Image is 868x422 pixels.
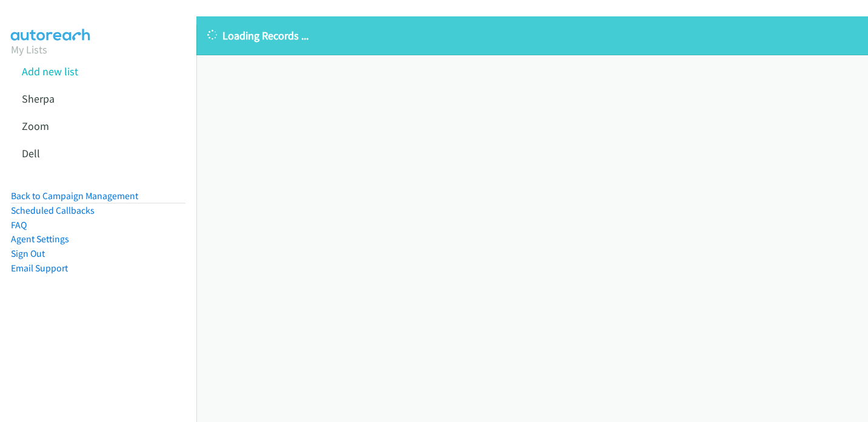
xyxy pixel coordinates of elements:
a: Dell [22,146,40,160]
a: Scheduled Callbacks [11,205,95,216]
a: My Lists [11,43,47,56]
a: Email Support [11,262,68,274]
a: Zoom [22,119,49,133]
a: Agent Settings [11,233,69,245]
p: Loading Records ... [207,27,857,44]
a: Add new list [22,64,78,78]
a: Sign Out [11,248,45,259]
a: Back to Campaign Management [11,190,138,202]
a: FAQ [11,219,27,231]
a: Sherpa [22,92,55,106]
